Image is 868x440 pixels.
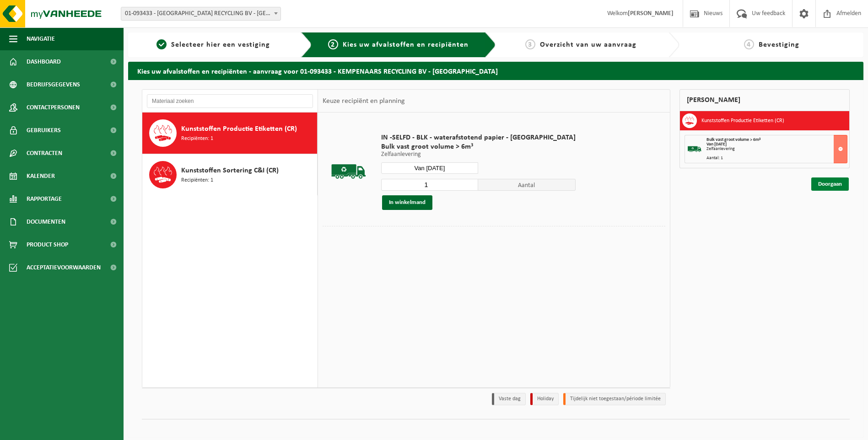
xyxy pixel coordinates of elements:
[181,134,213,143] span: Recipiënten: 1
[382,195,432,210] button: In winkelmand
[142,113,318,154] button: Kunststoffen Productie Etiketten (CR) Recipiënten: 1
[147,94,313,108] input: Materiaal zoeken
[343,41,469,48] span: Kies uw afvalstoffen en recipiënten
[744,39,754,49] span: 4
[701,113,784,128] h3: Kunststoffen Productie Etiketten (CR)
[27,142,62,165] span: Contracten
[27,27,55,50] span: Navigatie
[27,50,61,73] span: Dashboard
[133,39,294,50] a: 1Selecteer hier een vestiging
[121,7,281,21] span: 01-093433 - KEMPENAARS RECYCLING BV - ROOSENDAAL
[27,96,80,119] span: Contactpersonen
[679,89,850,111] div: [PERSON_NAME]
[181,165,279,176] span: Kunststoffen Sortering C&I (CR)
[525,39,535,49] span: 3
[706,142,727,147] strong: Van [DATE]
[142,154,318,195] button: Kunststoffen Sortering C&I (CR) Recipiënten: 1
[530,393,559,405] li: Holiday
[759,41,799,48] span: Bevestiging
[381,162,479,174] input: Selecteer datum
[381,142,576,151] span: Bulk vast groot volume > 6m³
[27,256,101,279] span: Acceptatievoorwaarden
[27,119,61,142] span: Gebruikers
[706,137,760,142] span: Bulk vast groot volume > 6m³
[27,188,62,210] span: Rapportage
[181,123,297,134] span: Kunststoffen Productie Etiketten (CR)
[27,233,68,256] span: Product Shop
[27,165,55,188] span: Kalender
[156,39,167,49] span: 1
[381,151,576,158] p: Zelfaanlevering
[811,177,849,191] a: Doorgaan
[563,393,666,405] li: Tijdelijk niet toegestaan/période limitée
[706,147,847,151] div: Zelfaanlevering
[121,7,280,20] span: 01-093433 - KEMPENAARS RECYCLING BV - ROOSENDAAL
[318,90,410,113] div: Keuze recipiënt en planning
[27,73,80,96] span: Bedrijfsgegevens
[27,210,65,233] span: Documenten
[540,41,636,48] span: Overzicht van uw aanvraag
[628,10,674,17] strong: [PERSON_NAME]
[181,176,213,185] span: Recipiënten: 1
[381,133,576,142] span: IN -SELFD - BLK - waterafstotend papier - [GEOGRAPHIC_DATA]
[706,156,847,161] div: Aantal: 1
[171,41,270,48] span: Selecteer hier een vestiging
[492,393,526,405] li: Vaste dag
[128,62,863,80] h2: Kies uw afvalstoffen en recipiënten - aanvraag voor 01-093433 - KEMPENAARS RECYCLING BV - [GEOGRA...
[328,39,338,49] span: 2
[478,179,576,191] span: Aantal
